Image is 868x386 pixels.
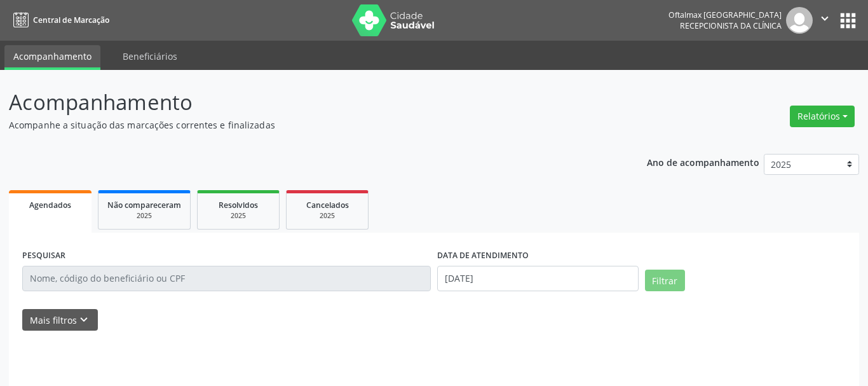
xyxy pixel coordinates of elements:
button: Relatórios [790,106,855,127]
button: Mais filtroskeyboard_arrow_down [22,309,98,331]
p: Acompanhamento [9,86,604,118]
span: Cancelados [306,200,349,210]
p: Ano de acompanhamento [647,154,759,170]
input: Nome, código do beneficiário ou CPF [22,266,431,291]
div: 2025 [207,211,270,221]
div: Oftalmax [GEOGRAPHIC_DATA] [668,10,782,20]
button: apps [837,10,859,32]
i:  [818,11,832,25]
img: img [786,7,813,34]
span: Não compareceram [107,200,181,210]
div: 2025 [295,211,359,221]
a: Acompanhamento [4,45,100,70]
span: Resolvidos [219,200,258,210]
label: PESQUISAR [22,246,65,266]
div: 2025 [107,211,181,221]
span: Central de Marcação [33,15,109,25]
button: Filtrar [645,270,685,291]
span: Recepcionista da clínica [680,20,782,31]
span: Agendados [29,200,71,210]
a: Central de Marcação [9,10,109,31]
button:  [813,7,837,34]
p: Acompanhe a situação das marcações correntes e finalizadas [9,118,604,132]
a: Beneficiários [114,45,186,67]
i: keyboard_arrow_down [77,313,91,327]
input: Selecione um intervalo [437,266,639,291]
label: DATA DE ATENDIMENTO [437,246,529,266]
